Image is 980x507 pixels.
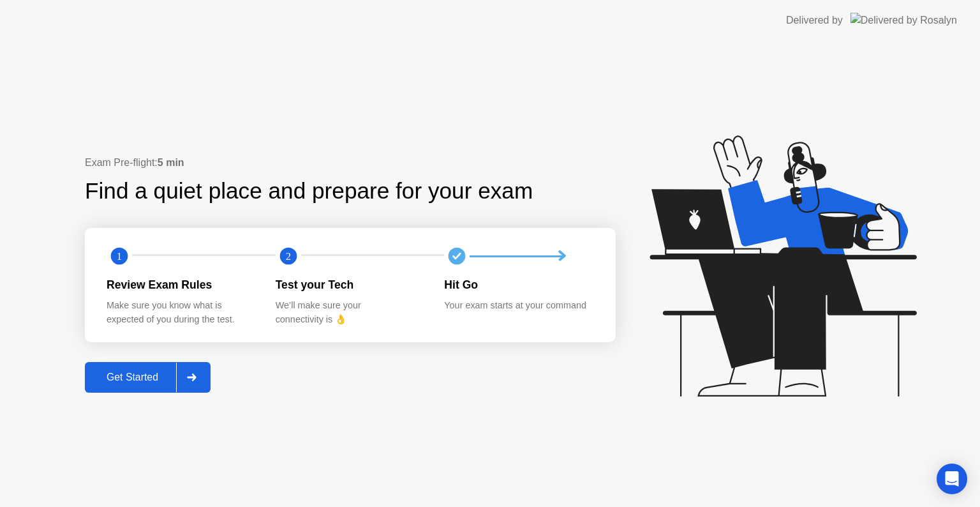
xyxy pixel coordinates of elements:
[117,250,122,262] text: 1
[85,174,535,208] div: Find a quiet place and prepare for your exam
[286,250,291,262] text: 2
[107,276,255,293] div: Review Exam Rules
[444,276,593,293] div: Hit Go
[89,372,176,383] div: Get Started
[276,276,424,293] div: Test your Tech
[444,299,593,313] div: Your exam starts at your command
[786,13,843,28] div: Delivered by
[85,155,616,170] div: Exam Pre-flight:
[158,157,184,168] b: 5 min
[276,299,424,326] div: We’ll make sure your connectivity is 👌
[850,13,957,27] img: Delivered by Rosalyn
[85,362,211,393] button: Get Started
[937,464,967,494] div: Open Intercom Messenger
[107,299,255,326] div: Make sure you know what is expected of you during the test.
